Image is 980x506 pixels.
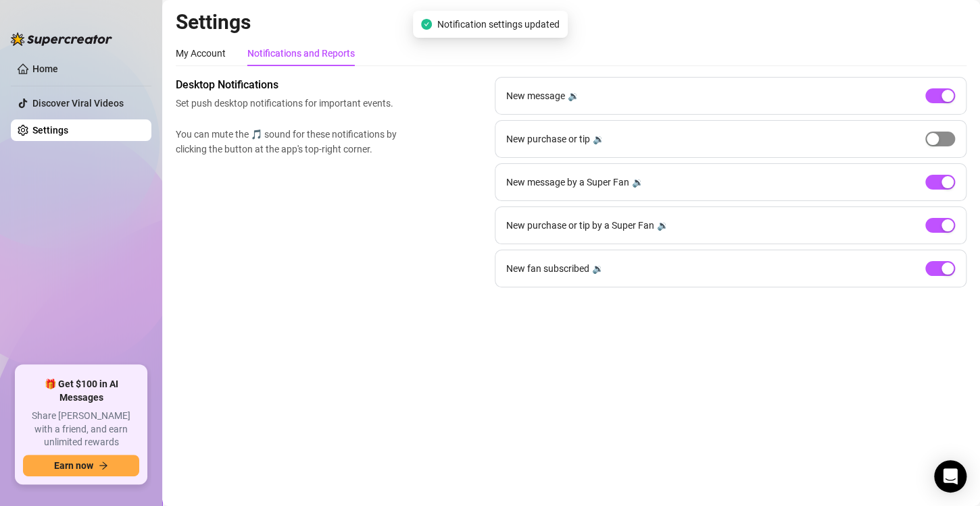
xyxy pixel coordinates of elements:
span: New message [506,88,565,103]
div: 🔉 [592,261,604,276]
button: Earn nowarrow-right [23,455,139,476]
span: Share [PERSON_NAME] with a friend, and earn unlimited rewards [23,410,139,449]
div: My Account [176,46,226,61]
span: 🎁 Get $100 in AI Messages [23,378,139,404]
span: check-circle [421,19,432,30]
h2: Settings [176,9,966,35]
span: New message by a Super Fan [506,175,629,190]
span: New purchase or tip [506,132,590,146]
span: You can mute the 🎵 sound for these notifications by clicking the button at the app's top-right co... [176,127,403,157]
div: 🔉 [632,175,643,190]
a: Settings [32,125,68,136]
span: New fan subscribed [506,261,589,276]
span: New purchase or tip by a Super Fan [506,218,654,233]
a: Home [32,63,58,74]
div: Open Intercom Messenger [934,460,966,493]
a: Discover Viral Videos [32,98,124,109]
div: 🔉 [568,88,579,103]
div: 🔉 [657,218,668,233]
span: arrow-right [99,461,108,470]
div: Notifications and Reports [247,46,355,61]
img: logo-BBDzfeDw.svg [11,32,112,46]
span: Desktop Notifications [176,77,403,93]
span: Set push desktop notifications for important events. [176,96,403,111]
div: 🔉 [593,132,604,146]
span: Earn now [54,460,93,471]
span: Notification settings updated [437,17,560,32]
